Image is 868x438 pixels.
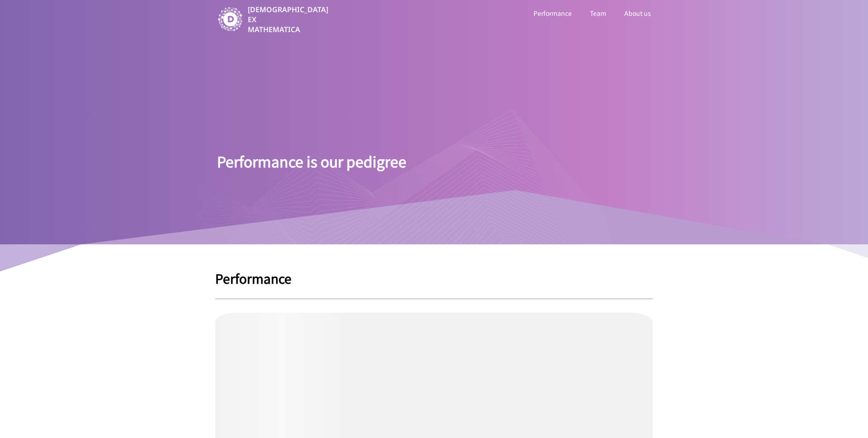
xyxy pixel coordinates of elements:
h1: Performance [215,271,653,285]
a: About us [623,7,653,19]
a: Team [588,7,608,19]
a: Performance [532,7,574,19]
img: image [217,6,243,33]
p: [DEMOGRAPHIC_DATA] EX MATHEMATICA [248,5,330,34]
